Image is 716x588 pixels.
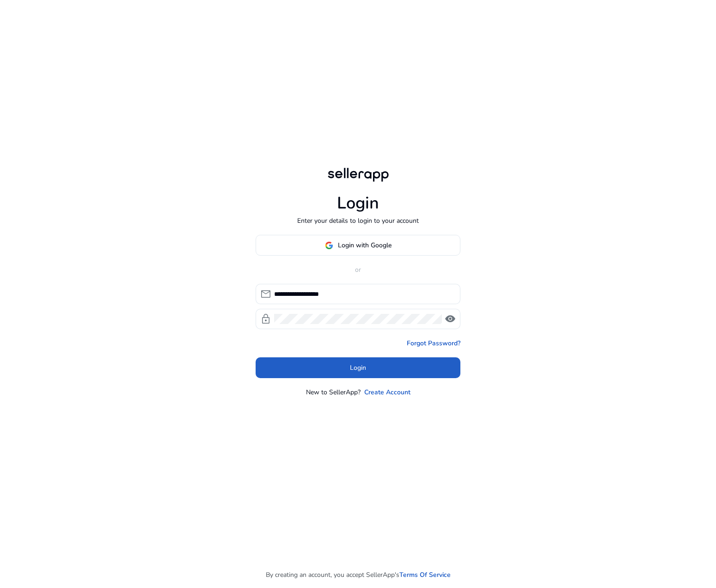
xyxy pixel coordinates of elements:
a: Terms Of Service [399,570,451,580]
button: Login with Google [256,235,460,256]
p: or [256,265,460,275]
img: google-logo.svg [325,241,333,250]
span: Login [350,363,366,373]
span: mail [260,288,271,300]
button: Login [256,357,460,378]
span: visibility [445,313,456,325]
a: Create Account [364,387,410,397]
p: New to SellerApp? [306,387,361,397]
h1: Login [337,193,379,213]
span: Login with Google [338,240,392,250]
p: Enter your details to login to your account [297,216,419,226]
span: lock [260,313,271,325]
a: Forgot Password? [407,338,460,348]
